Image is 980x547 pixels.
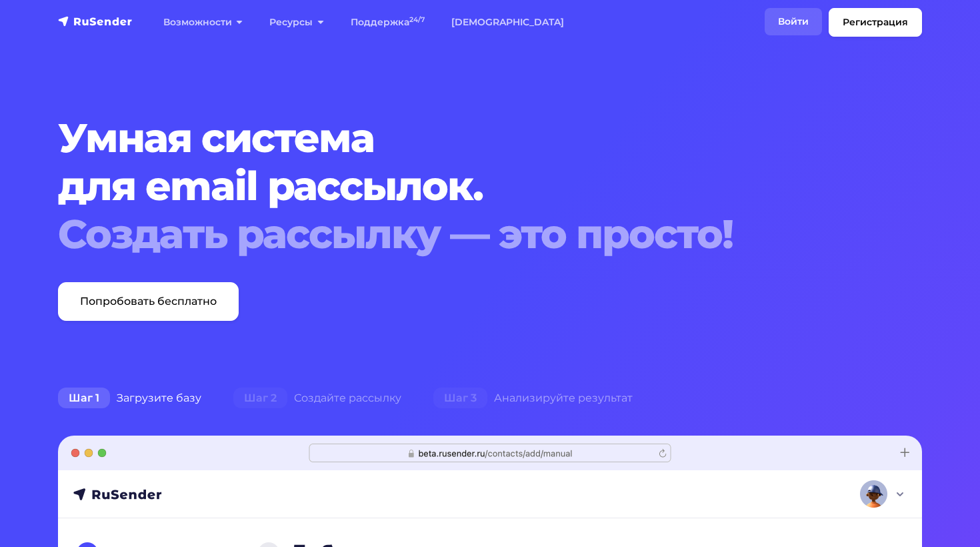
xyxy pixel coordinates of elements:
[433,388,487,409] span: Шаг 3
[58,15,133,28] img: RuSender
[409,15,425,24] sup: 24/7
[256,9,337,36] a: Ресурсы
[438,9,577,36] a: [DEMOGRAPHIC_DATA]
[150,9,256,36] a: Возможности
[765,8,822,35] a: Войти
[58,388,110,409] span: Шаг 1
[337,9,438,36] a: Поддержка24/7
[58,114,849,258] h1: Умная система для email рассылок.
[58,282,239,321] a: Попробовать бесплатно
[42,385,217,412] div: Загрузите базу
[417,385,649,412] div: Анализируйте результат
[233,388,287,409] span: Шаг 2
[217,385,417,412] div: Создайте рассылку
[829,8,922,37] a: Регистрация
[58,210,849,258] div: Создать рассылку — это просто!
